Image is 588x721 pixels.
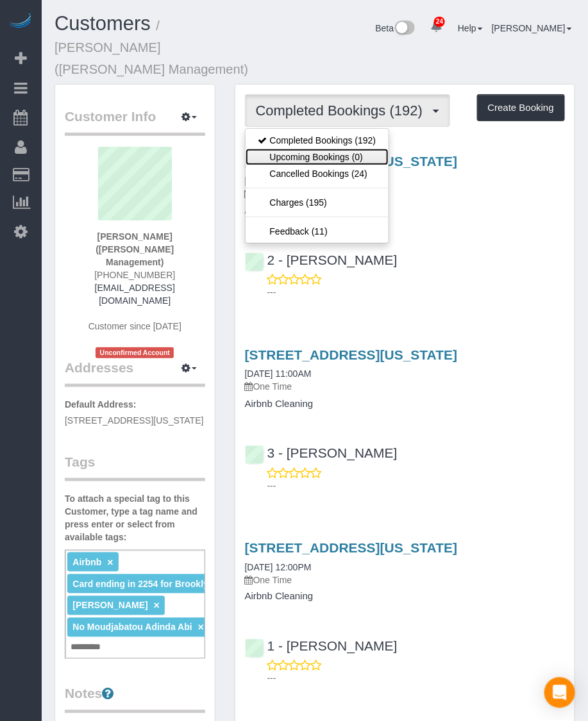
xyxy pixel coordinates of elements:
a: [PERSON_NAME] [492,23,572,33]
h4: Airbnb Cleaning [245,592,565,602]
span: Airbnb [72,557,101,567]
span: [PHONE_NUMBER] [94,270,175,280]
span: Customer since [DATE] [88,321,181,331]
a: 2 - [PERSON_NAME] [245,253,398,267]
a: Feedback (11) [246,223,389,240]
legend: Tags [65,452,205,481]
span: Unconfirmed Account [96,347,174,358]
a: [STREET_ADDRESS][US_STATE] [245,347,458,362]
a: Help [458,23,483,33]
a: [STREET_ADDRESS][US_STATE] [245,540,458,555]
label: Default Address: [65,398,137,411]
a: Cancelled Bookings (24) [246,165,389,182]
p: --- [267,479,565,492]
legend: Notes [65,684,205,713]
legend: Customer Info [65,107,205,136]
a: × [154,601,160,611]
a: [DATE] 12:00PM [245,562,312,572]
a: Customers [55,12,151,35]
button: Create Booking [477,94,565,121]
span: [PERSON_NAME] [72,601,147,611]
a: [EMAIL_ADDRESS][DOMAIN_NAME] [95,283,175,306]
a: [DATE] 11:00AM [245,369,312,379]
label: To attach a special tag to this Customer, type a tag name and press enter or select from availabl... [65,492,205,543]
p: --- [267,672,565,685]
a: × [107,557,113,568]
img: Automaid Logo [8,13,33,31]
a: Upcoming Bookings (0) [246,149,389,165]
p: --- [267,286,565,299]
span: No Moudjabatou Adinda Abi [72,622,192,633]
span: [STREET_ADDRESS][US_STATE] [65,415,204,426]
span: 24 [434,17,445,27]
a: 3 - [PERSON_NAME] [245,445,398,460]
p: One Time [245,380,565,393]
p: One Time [245,574,565,586]
h4: Airbnb Cleaning [245,205,565,216]
a: 24 [424,13,449,41]
strong: [PERSON_NAME] ([PERSON_NAME] Management) [96,231,174,267]
a: Beta [376,23,416,33]
h4: Airbnb Cleaning [245,399,565,410]
span: Card ending in 2254 for Brooklyn Address only [72,579,273,589]
a: × [198,622,204,633]
a: Charges (195) [246,194,389,211]
div: Open Intercom Messenger [544,677,575,708]
p: One Time [245,187,565,200]
small: / [PERSON_NAME] ([PERSON_NAME] Management) [55,19,248,76]
span: Completed Bookings (192) [256,103,429,119]
img: New interface [394,21,415,37]
a: Completed Bookings (192) [246,132,389,149]
a: 1 - [PERSON_NAME] [245,639,398,654]
button: Completed Bookings (192) [245,94,451,127]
